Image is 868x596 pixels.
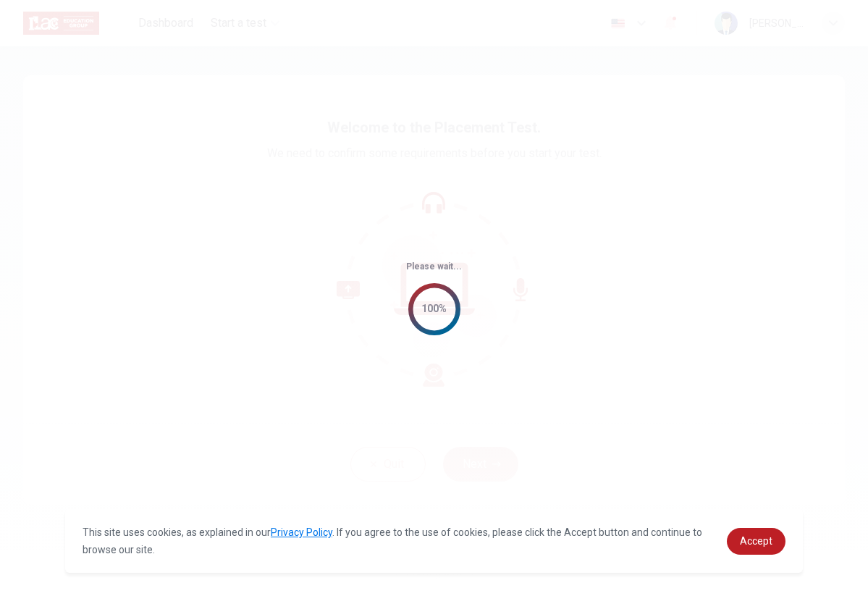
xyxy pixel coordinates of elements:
span: Accept [740,535,772,547]
span: This site uses cookies, as explained in our . If you agree to the use of cookies, please click th... [83,526,702,555]
div: 100% [421,301,447,317]
span: Please wait... [406,261,462,272]
a: dismiss cookie message [727,528,785,555]
div: cookieconsent [65,509,803,573]
a: Privacy Policy [271,526,332,538]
